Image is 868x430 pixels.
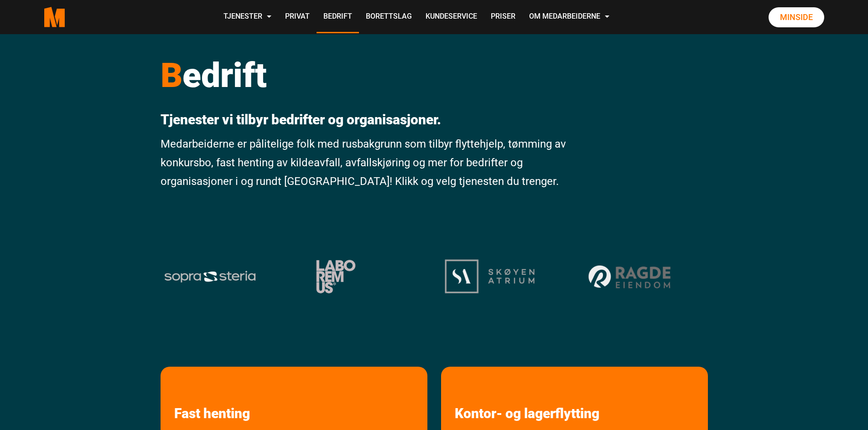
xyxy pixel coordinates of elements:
[769,7,824,27] a: Minside
[164,270,256,283] img: sopra steria logo
[445,259,535,293] img: logo okbnbonwi65nevcbb1i9s8fi7cq4v3pheurk5r3yf4
[317,1,359,33] a: Bedrift
[586,262,675,291] img: ragde okbn97d8gwrerwy0sgwppcyprqy9juuzeksfkgscu8 2
[522,1,616,33] a: Om Medarbeiderne
[359,1,419,33] a: Borettslag
[419,1,484,33] a: Kundeservice
[441,367,613,422] a: les mer om Kontor- og lagerflytting
[161,55,182,95] span: B
[278,1,317,33] a: Privat
[161,112,568,128] p: Tjenester vi tilbyr bedrifter og organisasjoner.
[161,135,568,190] p: Medarbeiderne er pålitelige folk med rusbakgrunn som tilbyr flyttehjelp, tømming av konkursbo, fa...
[161,367,264,422] a: les mer om Fast henting
[304,260,368,293] img: Laboremus logo og 1
[484,1,522,33] a: Priser
[217,1,278,33] a: Tjenester
[161,55,568,96] h1: edrift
